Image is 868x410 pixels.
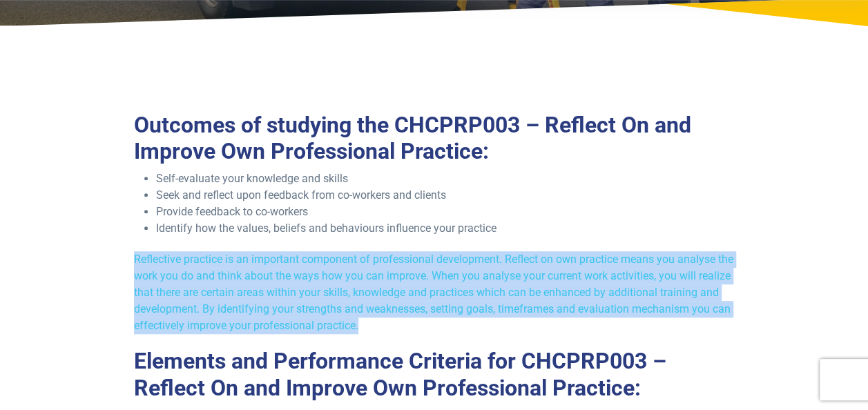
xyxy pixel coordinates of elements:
[134,251,734,334] p: Reflective practice is an important component of professional development. Reflect on own practic...
[156,220,734,237] li: Identify how the values, beliefs and behaviours influence your practice
[156,187,734,204] li: Seek and reflect upon feedback from co-workers and clients
[134,348,734,401] h2: Elements and Performance Criteria for CHCPRP003 – Reflect On and Improve Own Professional Practice:
[134,112,734,165] h2: Outcomes of studying the CHCPRP003 – Reflect On and Improve Own Professional Practice:
[156,204,734,220] li: Provide feedback to co-workers
[156,170,734,187] li: Self-evaluate your knowledge and skills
